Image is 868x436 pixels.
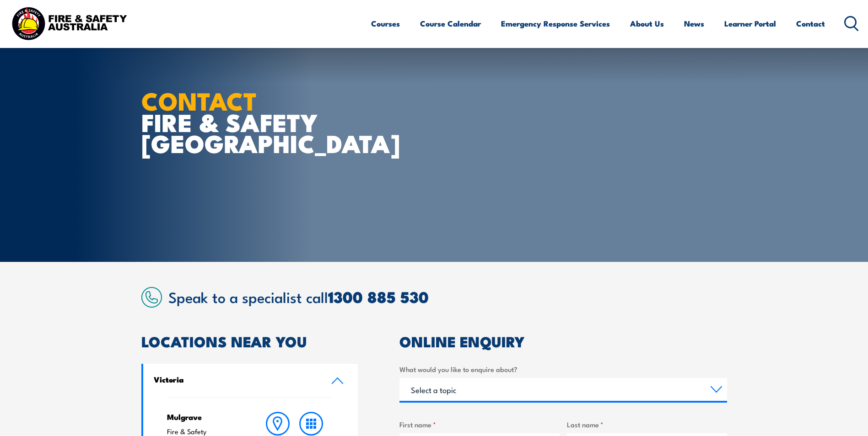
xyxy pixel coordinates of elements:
[420,11,481,36] a: Course Calendar
[684,11,704,36] a: News
[501,11,610,36] a: Emergency Response Services
[399,364,727,374] label: What would you like to enquire about?
[143,364,358,397] a: Victoria
[328,284,429,308] a: 1300 885 530
[141,81,257,119] strong: CONTACT
[154,374,318,384] h4: Victoria
[371,11,400,36] a: Courses
[167,412,243,422] h4: Mulgrave
[399,419,560,430] label: First name
[567,419,727,430] label: Last name
[796,11,825,36] a: Contact
[141,335,358,347] h2: LOCATIONS NEAR YOU
[168,288,727,305] h2: Speak to a specialist call
[399,335,727,347] h2: ONLINE ENQUIRY
[724,11,776,36] a: Learner Portal
[630,11,664,36] a: About Us
[141,90,367,154] h1: FIRE & SAFETY [GEOGRAPHIC_DATA]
